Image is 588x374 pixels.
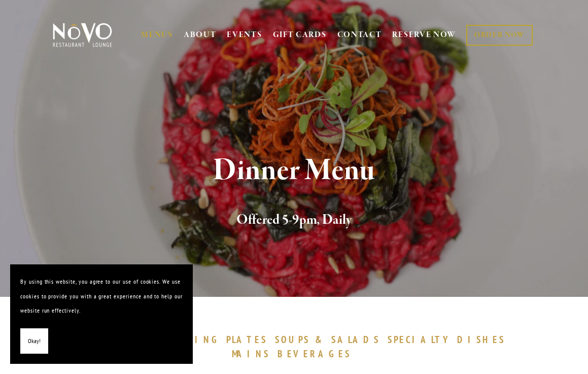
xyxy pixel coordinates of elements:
span: DISHES [457,333,505,346]
img: Novo Restaurant &amp; Lounge [51,22,114,48]
a: CONTACT [337,25,382,45]
a: SPECIALTYDISHES [388,333,510,346]
p: By using this website, you agree to our use of cookies. We use cookies to provide you with a grea... [20,275,183,318]
a: ORDER NOW [466,25,533,46]
span: BEVERAGES [278,348,352,360]
a: SOUPS&SALADS [275,333,385,346]
span: SALADS [331,333,380,346]
a: MENUS [141,30,173,40]
a: ABOUT [184,30,217,40]
span: Okay! [28,334,41,349]
span: SHARING [159,333,221,346]
h1: Dinner Menu [65,154,523,187]
a: SHARINGPLATES [159,333,272,346]
a: BEVERAGES [278,348,357,360]
span: & [315,333,326,346]
section: Cookie banner [10,264,193,364]
h2: Offered 5-9pm, Daily [65,210,523,231]
span: PLATES [226,333,267,346]
a: EVENTS [227,30,262,40]
span: SOUPS [275,333,310,346]
span: MAINS [232,348,270,360]
button: Okay! [20,328,48,354]
a: GIFT CARDS [273,25,327,45]
a: MAINS [232,348,275,360]
span: SPECIALTY [388,333,453,346]
a: RESERVE NOW [392,25,456,45]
